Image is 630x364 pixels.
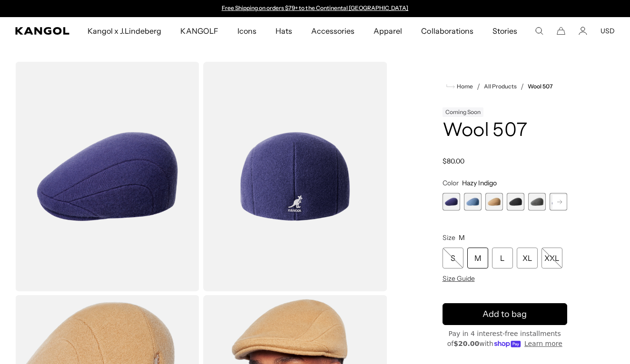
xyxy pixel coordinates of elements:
span: Add to bag [482,308,527,321]
span: Size [443,233,455,242]
button: USD [600,27,615,35]
div: 3 of 7 [485,193,503,211]
a: Hats [266,17,302,45]
a: Kangol [15,27,70,35]
span: Home [455,83,473,90]
span: Icons [237,17,256,45]
div: 5 of 7 [528,193,546,211]
a: Stories [483,17,527,45]
div: XXL [541,248,562,268]
button: Add to bag [443,303,568,325]
button: Cart [557,27,565,35]
label: Black [507,193,524,211]
a: Free Shipping on orders $79+ to the Continental [GEOGRAPHIC_DATA] [222,4,409,11]
img: color-hazy-indigo [203,62,387,291]
li: / [517,81,524,92]
a: Account [579,27,587,35]
div: XL [517,248,538,268]
div: 2 of 7 [464,193,482,211]
div: 1 of 2 [217,5,413,12]
span: $80.00 [443,157,464,165]
span: Collaborations [421,17,473,45]
span: Hazy Indigo [462,179,497,187]
a: Home [446,82,473,91]
span: Hats [276,17,292,45]
label: Dark Flannel [528,193,546,211]
span: M [459,233,465,242]
label: Denim Blue [464,193,482,211]
a: Icons [228,17,266,45]
div: Coming Soon [443,107,483,117]
img: color-hazy-indigo [15,62,199,291]
label: Hazy Indigo [443,193,460,211]
a: KANGOLF [171,17,227,45]
div: 6 of 7 [550,193,567,211]
label: Navy [550,193,567,211]
a: All Products [484,83,517,90]
div: L [492,248,513,268]
a: Accessories [302,17,364,45]
div: S [443,248,463,268]
span: Stories [492,17,517,45]
a: Kangol x J.Lindeberg [78,17,171,45]
h1: Wool 507 [443,121,568,142]
label: Camel [485,193,503,211]
span: Color [443,179,459,187]
div: 1 of 7 [443,193,460,211]
span: Kangol x J.Lindeberg [88,17,162,45]
span: Apparel [374,17,402,45]
a: Collaborations [412,17,482,45]
span: Accessories [311,17,354,45]
span: KANGOLF [180,17,218,45]
nav: breadcrumbs [443,81,568,92]
a: Wool 507 [528,83,553,90]
a: Apparel [364,17,412,45]
slideshow-component: Announcement bar [217,5,413,12]
li: / [473,81,480,92]
div: M [467,248,488,268]
summary: Search here [535,27,543,35]
div: Announcement [217,5,413,12]
div: 4 of 7 [507,193,524,211]
span: Size Guide [443,274,475,283]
